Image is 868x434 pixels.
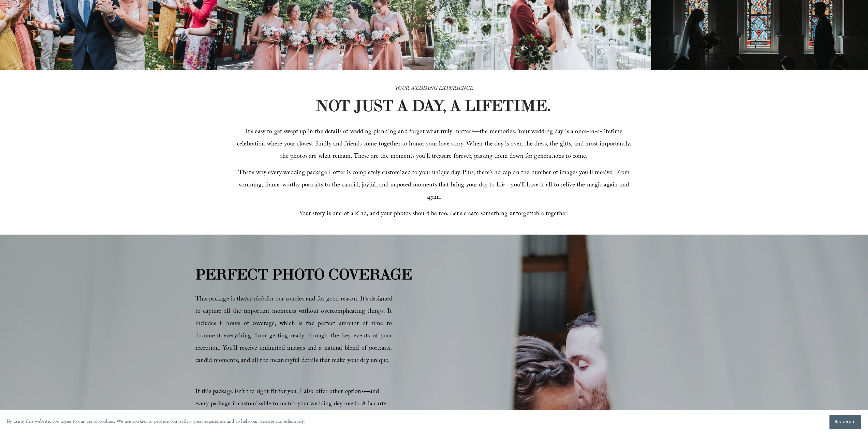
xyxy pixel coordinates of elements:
span: Your story is one of a kind, and your photos should be too. Let’s create something unforgettable ... [299,209,569,220]
strong: PERFECT PHOTO COVERAGE [195,265,412,283]
span: If this package isn’t the right fit for you, I also offer other options—and every package is cust... [195,387,388,422]
em: YOUR WEDDING EXPERIENCE [395,84,473,94]
span: Accept [835,419,856,425]
span: This package is the for our couples and for good reason. It’s designed to capture all the importa... [195,294,392,366]
span: That’s why every wedding package I offer is completely customized to your unique day. Plus, there... [238,168,632,203]
em: top choice [245,294,266,305]
strong: NOT JUST A DAY, A LIFETIME. [315,96,551,115]
button: Accept [829,415,861,429]
span: It’s easy to get swept up in the details of wedding planning and forget what truly matters—the me... [237,127,633,162]
p: By using this website, you agree to our use of cookies. We use cookies to provide you with a grea... [7,417,305,427]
